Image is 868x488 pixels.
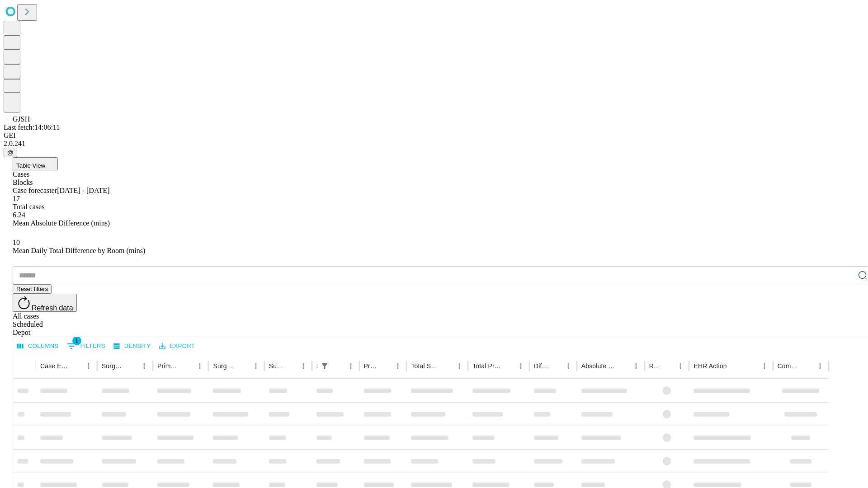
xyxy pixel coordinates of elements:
button: Menu [82,360,95,372]
span: [DATE] - [DATE] [57,187,109,194]
button: Sort [549,360,562,372]
button: Menu [674,360,687,372]
div: Resolved in EHR [649,362,661,370]
span: 1 [72,336,81,345]
div: GEI [4,131,864,140]
div: Surgery Date [269,362,283,370]
button: Sort [70,360,82,372]
button: Sort [617,360,630,372]
button: Menu [250,360,262,372]
div: EHR Action [693,362,726,370]
button: Menu [138,360,151,372]
span: Reset filters [16,286,48,292]
span: 10 [13,239,20,246]
button: Sort [440,360,453,372]
div: Absolute Difference [581,362,616,370]
button: Menu [392,360,404,372]
div: Surgery Name [213,362,236,370]
span: 6.24 [13,211,25,219]
button: Sort [661,360,674,372]
button: Sort [332,360,344,372]
button: Sort [125,360,138,372]
span: 17 [13,195,20,202]
button: Table View [13,157,58,170]
div: Primary Service [157,362,180,370]
button: Sort [728,360,741,372]
div: Total Scheduled Duration [411,362,439,370]
button: Menu [193,360,206,372]
span: Case forecaster [13,187,57,194]
div: Total Predicted Duration [472,362,501,370]
div: 1 active filter [318,360,331,372]
button: Density [111,339,153,353]
button: Sort [284,360,297,372]
button: Sort [801,360,814,372]
button: Menu [630,360,642,372]
button: Refresh data [13,294,77,312]
div: Surgeon Name [102,362,124,370]
button: Menu [453,360,466,372]
div: Difference [534,362,548,370]
div: Case Epic Id [40,362,69,370]
button: Sort [237,360,250,372]
span: GJSH [13,115,30,123]
button: Menu [514,360,527,372]
button: Menu [297,360,310,372]
button: Sort [181,360,193,372]
div: Comments [778,362,800,370]
button: Show filters [65,339,108,353]
button: Menu [344,360,357,372]
div: Predicted In Room Duration [364,362,378,370]
span: @ [7,149,14,156]
div: Scheduled In Room Duration [316,362,317,370]
button: Menu [814,360,826,372]
button: Select columns [15,339,61,353]
button: Export [157,339,197,353]
span: Mean Absolute Difference (mins) [13,219,110,227]
button: Menu [562,360,575,372]
span: Total cases [13,203,44,211]
button: @ [4,148,17,157]
button: Sort [502,360,514,372]
button: Sort [379,360,392,372]
span: Last fetch: 14:06:11 [4,123,60,131]
span: Table View [16,162,45,169]
button: Reset filters [13,284,52,294]
button: Menu [758,360,771,372]
div: 2.0.241 [4,140,864,148]
span: Refresh data [32,304,73,312]
span: Mean Daily Total Difference by Room (mins) [13,247,145,254]
button: Show filters [318,360,331,372]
